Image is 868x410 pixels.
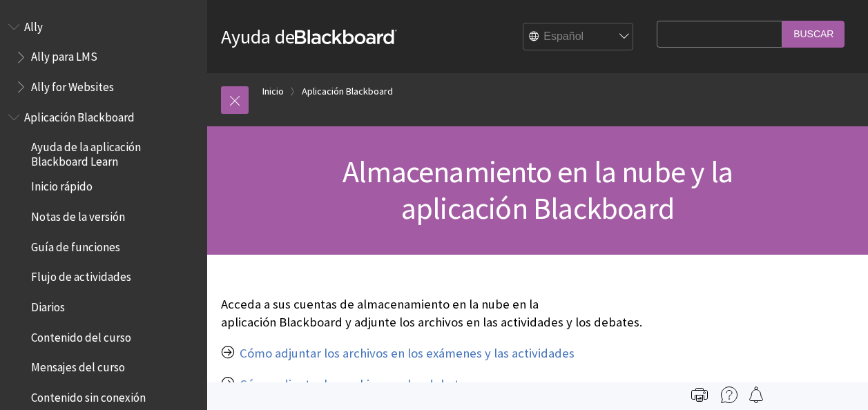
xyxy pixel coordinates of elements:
[295,30,397,44] strong: Blackboard
[523,23,634,51] select: Site Language Selector
[31,326,131,344] span: Contenido del curso
[31,386,146,404] span: Contenido sin conexión
[748,387,764,403] img: Follow this page
[302,83,393,100] a: Aplicación Blackboard
[31,295,65,314] span: Diarios
[31,46,97,64] span: Ally para LMS
[31,356,125,375] span: Mensajes del curso
[262,83,284,100] a: Inicio
[343,153,733,227] span: Almacenamiento en la nube y la aplicación Blackboard
[31,205,125,224] span: Notas de la versión
[31,175,93,194] span: Inicio rápido
[721,387,737,403] img: More help
[782,21,845,48] input: Buscar
[31,266,131,284] span: Flujo de actividades
[240,376,472,393] a: Cómo adjuntar los archivos en los debates
[240,345,575,362] a: Cómo adjuntar los archivos en los exámenes y las actividades
[221,24,397,49] a: Ayuda deBlackboard
[31,136,197,168] span: Ayuda de la aplicación Blackboard Learn
[8,15,199,99] nav: Book outline for Anthology Ally Help
[691,387,708,403] img: Print
[31,75,114,94] span: Ally for Websites
[31,235,120,254] span: Guía de funciones
[24,106,135,124] span: Aplicación Blackboard
[221,295,650,331] p: Acceda a sus cuentas de almacenamiento en la nube en la aplicación Blackboard y adjunte los archi...
[24,15,43,34] span: Ally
